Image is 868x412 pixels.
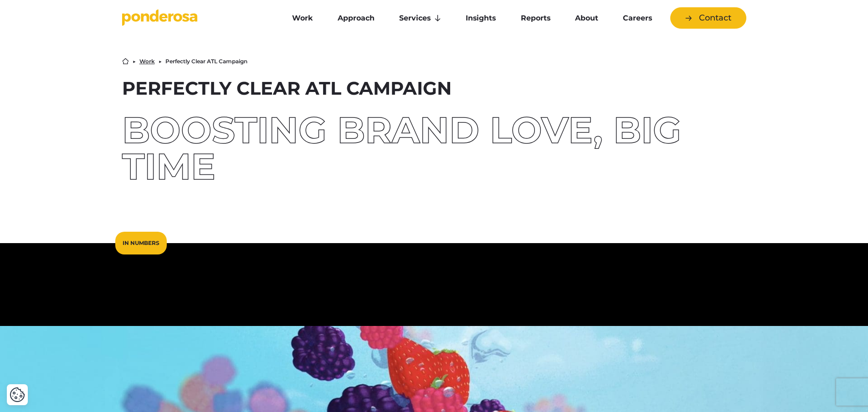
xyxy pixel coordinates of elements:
div: In Numbers [115,232,167,254]
li: Perfectly Clear ATL Campaign [165,59,247,64]
a: Reports [510,9,561,28]
a: Work [139,59,155,64]
a: Approach [327,9,385,28]
h1: Perfectly Clear ATL Campaign [122,79,746,97]
a: Careers [612,9,663,28]
a: Go to homepage [122,9,268,27]
div: Boosting brand love, big time [122,112,746,185]
a: About [565,9,609,28]
a: Insights [455,9,506,28]
a: Work [282,9,324,28]
a: Home [122,58,129,65]
li: ▶︎ [159,59,162,64]
a: Contact [670,7,746,29]
img: Revisit consent button [10,387,25,402]
li: ▶︎ [133,59,136,64]
button: Cookie Settings [10,387,25,402]
a: Services [389,9,452,28]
